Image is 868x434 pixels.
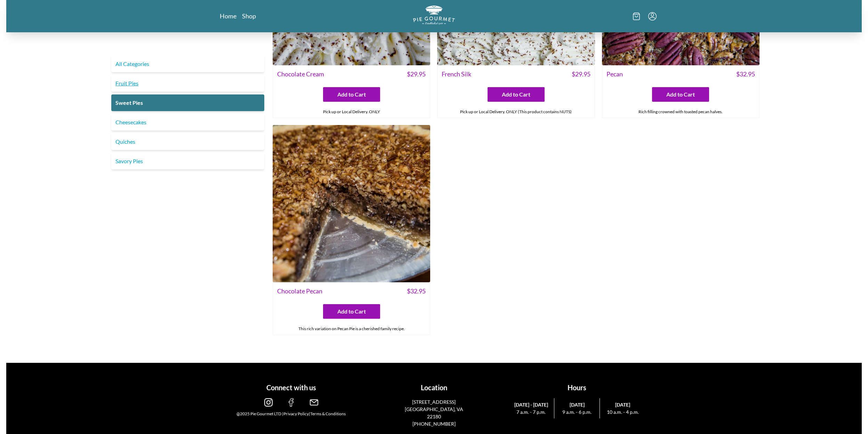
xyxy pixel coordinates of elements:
[310,411,346,416] a: Terms & Conditions
[111,94,264,111] a: Sweet Pies
[242,12,256,20] a: Shop
[283,411,309,416] a: Privacy Policy
[413,6,455,25] img: logo
[220,12,236,20] a: Home
[273,106,430,118] div: Pick up or Local Delivery. ONLY
[407,286,426,296] span: $ 32.95
[606,69,623,79] span: Pecan
[111,56,264,72] a: All Categories
[557,408,597,416] span: 9 a.m. - 6 p.m.
[323,87,380,102] button: Add to Cart
[310,398,318,407] img: email
[111,133,264,150] a: Quiches
[572,69,590,79] span: $ 29.95
[273,323,430,335] div: This rich variation on Pecan Pie is a cherished family recipe.
[488,87,545,102] button: Add to Cart
[557,401,597,408] span: [DATE]
[400,398,468,406] p: [STREET_ADDRESS]
[337,90,366,99] span: Add to Cart
[277,69,324,79] span: Chocolate Cream
[603,401,643,408] span: [DATE]
[602,106,759,118] div: Rich filling crowned with toasted pecan halves.
[412,421,456,427] a: [PHONE_NUMBER]
[277,286,322,296] span: Chocolate Pecan
[603,408,643,416] span: 10 a.m. - 4 p.m.
[223,411,360,417] div: @2025 Pie Gourmet LTD | |
[111,153,264,169] a: Savory Pies
[287,398,295,407] img: facebook
[365,382,503,393] h1: Location
[652,87,709,102] button: Add to Cart
[502,90,530,99] span: Add to Cart
[287,401,295,408] a: facebook
[666,90,695,99] span: Add to Cart
[442,69,471,79] span: French Silk
[400,398,468,420] a: [STREET_ADDRESS][GEOGRAPHIC_DATA], VA 22180
[111,75,264,92] a: Fruit Pies
[323,304,380,319] button: Add to Cart
[437,106,594,118] div: Pick up or Local Delivery. ONLY (This product contains NUTS)
[511,401,551,408] span: [DATE] - [DATE]
[736,69,755,79] span: $ 32.95
[407,69,426,79] span: $ 29.95
[413,6,455,27] a: Logo
[223,382,360,393] h1: Connect with us
[508,382,645,393] h1: Hours
[264,398,273,407] img: instagram
[111,114,264,131] a: Cheesecakes
[273,125,430,282] img: Chocolate Pecan
[400,406,468,420] p: [GEOGRAPHIC_DATA], VA 22180
[511,408,551,416] span: 7 a.m. - 7 p.m.
[264,401,273,408] a: instagram
[648,12,657,20] button: Menu
[337,307,366,316] span: Add to Cart
[310,401,318,408] a: email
